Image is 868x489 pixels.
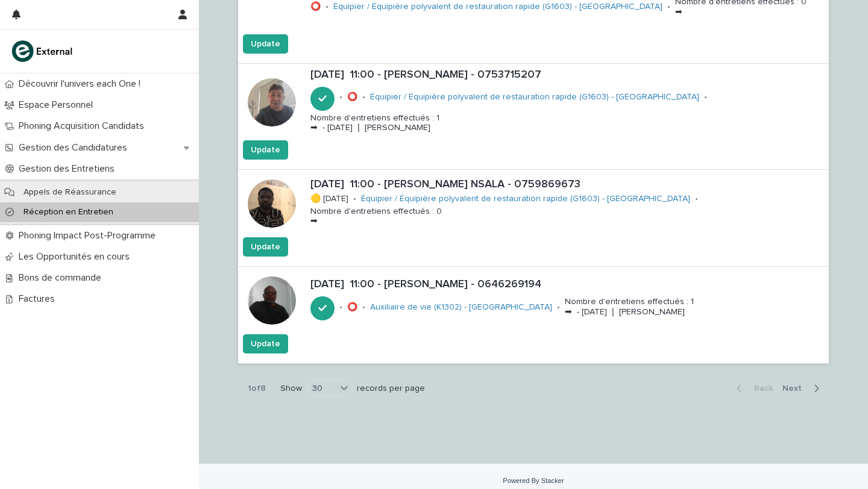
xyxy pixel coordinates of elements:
[310,113,439,134] p: Nombre d'entretiens effectués : 1 ➡ - [DATE] ❘ [PERSON_NAME]
[243,334,288,354] button: Update
[778,383,829,394] button: Next
[310,194,348,204] p: 🟡 [DATE]
[14,293,64,305] p: Factures
[310,207,442,227] p: Nombre d'entretiens effectués : 0 ➡
[361,194,690,204] a: Équipier / Équipière polyvalent de restauration rapide (G1603) - [GEOGRAPHIC_DATA]
[10,39,76,63] img: bc51vvfgR2QLHU84CWIQ
[238,170,829,267] a: [DATE] 11:00 - [PERSON_NAME] NSALA - 0759869673🟡 [DATE]•Équipier / Équipière polyvalent de restau...
[251,241,280,253] span: Update
[14,163,124,175] p: Gestion des Entretiens
[565,297,694,317] p: Nombre d'entretiens effectués : 1 ➡ - [DATE] ❘ [PERSON_NAME]
[14,230,165,241] p: Phoning Impact Post-Programme
[14,99,102,111] p: Espace Personnel
[14,207,123,217] p: Réception en Entretien
[14,251,139,263] p: Les Opportunités en cours
[325,2,329,12] p: •
[370,92,699,102] a: Équipier / Équipière polyvalent de restauration rapide (G1603) - [GEOGRAPHIC_DATA]
[238,374,275,403] p: 1 of 8
[667,2,670,12] p: •
[251,144,280,156] span: Update
[238,267,829,364] a: [DATE] 11:00 - [PERSON_NAME] - 0646269194•⭕•Auxiliaire de vie (K1302) - [GEOGRAPHIC_DATA] •Nombre...
[280,384,302,394] p: Show
[310,69,824,82] p: [DATE] 11:00 - [PERSON_NAME] - 0753715207
[251,338,280,350] span: Update
[243,34,288,54] button: Update
[362,92,365,102] p: •
[243,140,288,160] button: Update
[310,2,321,12] p: ⭕
[251,38,280,50] span: Update
[310,178,824,192] p: [DATE] 11:00 - [PERSON_NAME] NSALA - 0759869673
[14,187,126,198] p: Appels de Réassurance
[695,194,698,204] p: •
[347,92,357,102] p: ⭕
[14,142,137,154] p: Gestion des Candidatures
[357,384,425,394] p: records per page
[339,302,342,313] p: •
[14,120,154,132] p: Phoning Acquisition Candidats
[339,92,342,102] p: •
[307,382,336,395] div: 30
[747,384,773,393] span: Back
[370,302,552,313] a: Auxiliaire de vie (K1302) - [GEOGRAPHIC_DATA]
[243,237,288,257] button: Update
[333,2,662,12] a: Équipier / Équipière polyvalent de restauration rapide (G1603) - [GEOGRAPHIC_DATA]
[704,92,707,102] p: •
[347,302,357,313] p: ⭕
[14,78,150,90] p: Découvrir l'univers each One !
[238,64,829,170] a: [DATE] 11:00 - [PERSON_NAME] - 0753715207•⭕•Équipier / Équipière polyvalent de restauration rapid...
[503,477,564,484] a: Powered By Stacker
[557,302,560,313] p: •
[14,272,111,284] p: Bons de commande
[362,302,365,313] p: •
[353,194,356,204] p: •
[310,278,824,291] p: [DATE] 11:00 - [PERSON_NAME] - 0646269194
[727,383,778,394] button: Back
[782,384,809,393] span: Next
